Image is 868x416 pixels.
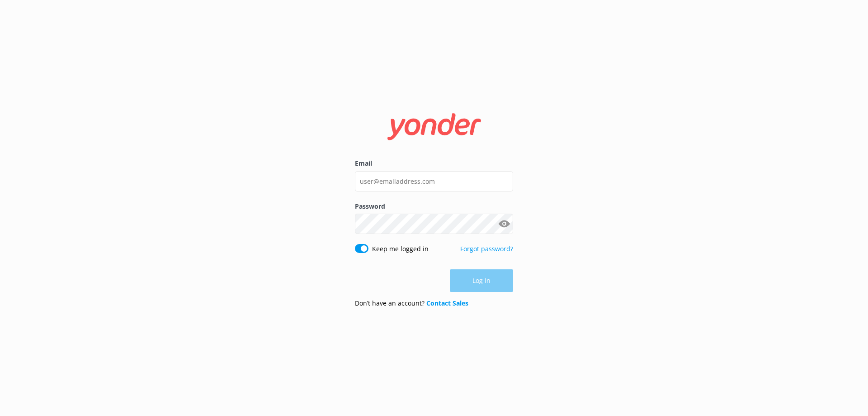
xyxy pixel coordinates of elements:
[426,299,468,307] a: Contact Sales
[355,158,513,168] label: Email
[355,298,468,308] p: Don’t have an account?
[355,171,513,191] input: user@emailaddress.com
[460,244,513,253] a: Forgot password?
[372,244,429,254] label: Keep me logged in
[355,201,513,211] label: Password
[495,215,513,233] button: Show password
